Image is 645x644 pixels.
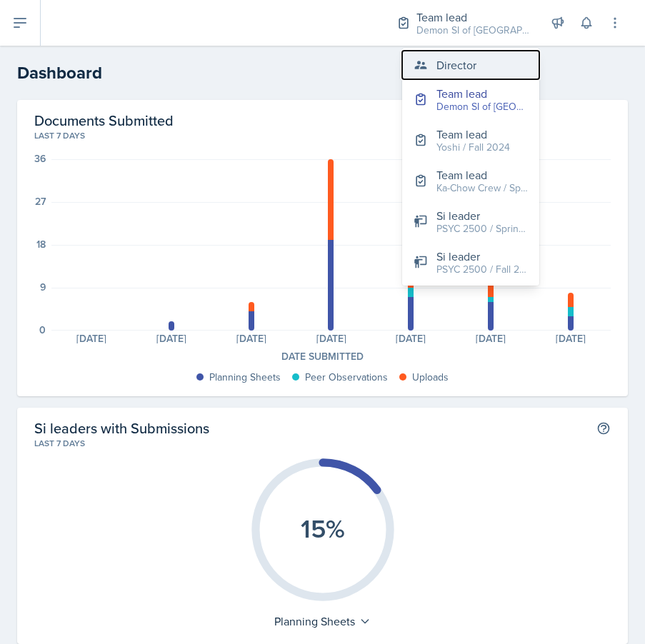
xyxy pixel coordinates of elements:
[34,419,209,437] h2: Si leaders with Submissions
[451,333,531,343] div: [DATE]
[436,221,528,236] div: PSYC 2500 / Spring 2024
[17,60,628,86] h2: Dashboard
[416,9,531,26] div: Team lead
[36,239,46,249] div: 18
[402,242,539,283] button: Si leader PSYC 2500 / Fall 2024
[531,333,611,343] div: [DATE]
[402,201,539,242] button: Si leader PSYC 2500 / Spring 2024
[301,510,345,547] text: 15%
[402,120,539,161] button: Team lead Yoshi / Fall 2024
[436,85,528,102] div: Team lead
[34,129,611,142] div: Last 7 days
[371,333,451,343] div: [DATE]
[416,23,531,38] div: Demon SI of [GEOGRAPHIC_DATA] / Fall 2025
[51,333,131,343] div: [DATE]
[267,610,378,633] div: Planning Sheets
[402,51,539,79] button: Director
[34,349,611,364] div: Date Submitted
[40,282,46,292] div: 9
[34,154,46,163] div: 36
[436,166,528,183] div: Team lead
[436,248,528,265] div: Si leader
[402,161,539,201] button: Team lead Ka-Chow Crew / Spring 2025
[131,333,211,343] div: [DATE]
[436,56,476,74] div: Director
[436,262,528,277] div: PSYC 2500 / Fall 2024
[34,111,611,129] h2: Documents Submitted
[35,196,46,206] div: 27
[436,99,528,114] div: Demon SI of [GEOGRAPHIC_DATA] / Fall 2025
[211,333,291,343] div: [DATE]
[402,79,539,120] button: Team lead Demon SI of [GEOGRAPHIC_DATA] / Fall 2025
[39,325,46,335] div: 0
[291,333,371,343] div: [DATE]
[412,370,449,385] div: Uploads
[436,207,528,224] div: Si leader
[436,126,510,143] div: Team lead
[436,140,510,155] div: Yoshi / Fall 2024
[436,181,528,196] div: Ka-Chow Crew / Spring 2025
[305,370,388,385] div: Peer Observations
[34,437,611,450] div: Last 7 days
[209,370,281,385] div: Planning Sheets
